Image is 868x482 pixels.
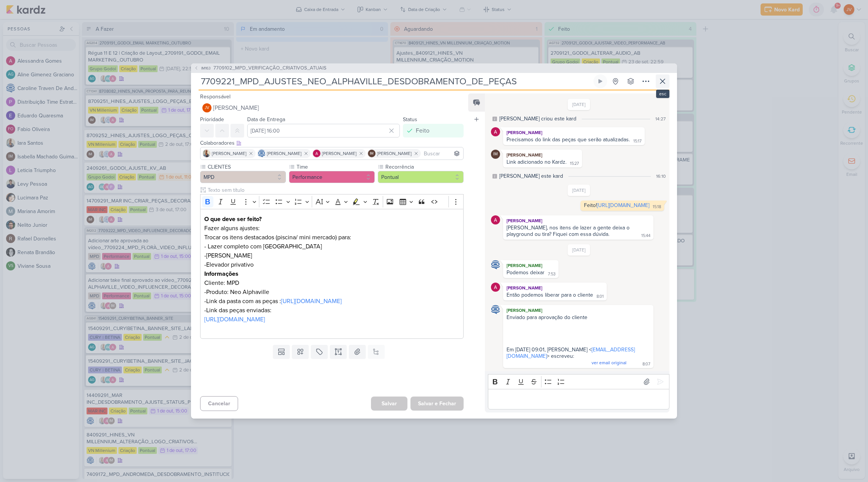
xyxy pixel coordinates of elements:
input: Select a date [247,124,400,137]
input: Buscar [422,149,462,158]
label: Recorrência [385,163,464,171]
p: JV [205,106,209,110]
div: Ligar relógio [597,78,603,84]
p: Cliente: MPD [204,278,459,288]
p: Trocar os itens destacados (piscina/ mini mercado) para: - Lazer completo com [GEOGRAPHIC_DATA] [204,233,459,251]
strong: O que deve ser feito? [204,215,262,223]
button: MPD [200,171,286,183]
label: Status [403,116,417,123]
button: Performance [289,171,375,183]
span: [PERSON_NAME] [322,150,357,157]
span: IM163 [200,65,212,71]
div: [PERSON_NAME] [505,262,557,269]
img: Alessandra Gomes [491,215,500,224]
div: Editor editing area: main [488,389,669,410]
div: 15:27 [570,161,579,167]
div: Link adicionado no Kardz. [507,159,567,165]
div: Precisamos do link das peças que serão atualizadas. [507,136,630,143]
div: Podemos deixar [507,269,544,276]
button: IM163 7709102_MPD_VERIFICAÇÃO_CRIATIVOS_ATUAIS [194,65,327,72]
span: [PERSON_NAME] [213,103,259,112]
p: IM [493,152,498,156]
div: [PERSON_NAME] [505,307,652,314]
div: 15:18 [653,204,661,210]
span: 7709102_MPD_VERIFICAÇÃO_CRIATIVOS_ATUAIS [213,65,327,72]
div: 8:07 [642,361,650,367]
div: [PERSON_NAME] este kard [499,172,563,180]
div: Feito [416,126,429,135]
img: Alessandra Gomes [313,150,320,157]
span: ver email original [592,360,627,365]
img: Alessandra Gomes [491,127,500,136]
img: Iara Santos [203,150,210,157]
button: Cancelar [200,396,238,411]
span: [PERSON_NAME] [212,150,246,157]
p: -Produto: Neo Alphaville [204,288,459,297]
label: Prioridade [200,116,224,123]
button: Pontual [378,171,464,183]
div: 15:44 [641,233,650,239]
input: Texto sem título [206,186,464,194]
div: [PERSON_NAME] [505,217,652,224]
strong: Informações [204,270,238,278]
input: Kard Sem Título [199,74,592,88]
img: Caroline Traven De Andrade [491,260,500,269]
div: Feito! [584,202,649,209]
a: [EMAIL_ADDRESS][DOMAIN_NAME] [507,346,635,359]
p: -Link das peças enviadas: [204,306,459,315]
label: Time [296,163,375,171]
div: [PERSON_NAME] [505,284,605,292]
div: Isabella Machado Guimarães [368,150,376,157]
div: [PERSON_NAME] [505,129,643,136]
p: IM [370,152,374,156]
div: [PERSON_NAME], nos itens de lazer a gente deixa o playground ou tira? Fiquei com essa dúvida. [507,224,631,237]
img: Caroline Traven De Andrade [258,150,265,157]
label: Responsável [200,93,230,100]
span: Enviado para aprovação do cliente Em [DATE] 09:01, [PERSON_NAME] < > escreveu: [507,314,635,366]
div: esc [656,90,669,98]
a: [URL][DOMAIN_NAME] [281,297,342,305]
div: Editor toolbar [200,194,464,209]
div: 8:01 [597,294,604,300]
a: [URL][DOMAIN_NAME] [597,202,649,209]
div: [PERSON_NAME] [505,151,581,159]
p: -[PERSON_NAME] -Elevador privativo [204,251,459,269]
label: Data de Entrega [247,116,285,123]
span: [PERSON_NAME] [267,150,301,157]
div: Então podemos liberar para o cliente [507,292,593,298]
div: 16:10 [656,173,666,180]
img: Alessandra Gomes [491,283,500,292]
div: Joney Viana [202,103,211,112]
div: 7:53 [548,271,556,277]
a: [URL][DOMAIN_NAME] [204,316,265,323]
div: Colaboradores [200,139,464,147]
img: Caroline Traven De Andrade [491,305,500,314]
span: [PERSON_NAME] [377,150,412,157]
div: Editor toolbar [488,374,669,389]
div: 14:27 [655,115,666,122]
div: Isabella Machado Guimarães [491,150,500,159]
label: CLIENTES [207,163,286,171]
p: -Link da pasta com as peças : [204,297,459,306]
button: Feito [403,124,464,137]
div: 15:17 [633,138,642,144]
p: Fazer alguns ajustes: [204,224,459,233]
button: JV [PERSON_NAME] [200,101,464,115]
div: Editor editing area: main [200,209,464,339]
div: [PERSON_NAME] criou este kard [499,115,576,123]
